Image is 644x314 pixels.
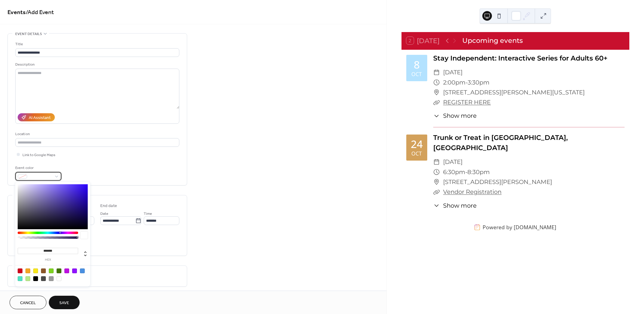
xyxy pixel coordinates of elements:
[100,211,108,217] span: Date
[433,87,440,97] div: ​
[443,78,466,87] span: 2:00pm
[100,203,117,209] div: End date
[433,187,440,197] div: ​
[433,111,477,120] button: ​Show more
[433,177,440,187] div: ​
[20,300,36,306] span: Cancel
[433,167,440,177] div: ​
[483,224,556,231] div: Powered by
[7,7,26,18] a: Events
[57,276,61,281] div: #FFFFFF
[433,133,568,152] a: Trunk or Treat in [GEOGRAPHIC_DATA], [GEOGRAPHIC_DATA]
[144,211,152,217] span: Time
[15,41,178,47] div: Title
[514,224,556,231] a: [DOMAIN_NAME]
[26,7,54,18] span: / Add Event
[18,258,78,262] label: hex
[411,72,422,77] div: Oct
[15,165,60,171] div: Event color
[411,139,423,149] div: 24
[64,268,69,273] div: #BD10E0
[414,59,420,70] div: 8
[29,115,51,121] div: AI Assistant
[49,276,54,281] div: #9B9B9B
[25,268,30,273] div: #F5A623
[18,113,55,121] button: AI Assistant
[22,152,55,158] span: Link to Google Maps
[468,78,490,87] span: 3:30pm
[49,296,80,309] button: Save
[433,157,440,167] div: ​
[33,268,38,273] div: #F8E71C
[41,268,46,273] div: #8B572A
[443,188,501,195] a: Vendor Registration
[59,300,69,306] span: Save
[411,151,422,156] div: Oct
[41,276,46,281] div: #4A4A4A
[433,78,440,87] div: ​
[467,167,490,177] span: 8:30pm
[433,201,477,210] button: ​Show more
[25,276,30,281] div: #B8E986
[443,201,477,210] span: Show more
[18,276,22,281] div: #50E3C2
[33,276,38,281] div: #000000
[443,99,491,106] a: REGISTER HERE
[462,36,523,46] div: Upcoming events
[433,201,440,210] div: ​
[72,268,77,273] div: #9013FE
[443,87,585,97] span: [STREET_ADDRESS][PERSON_NAME][US_STATE]
[443,111,477,120] span: Show more
[465,167,467,177] span: -
[15,61,178,68] div: Description
[15,131,178,137] div: Location
[433,97,440,107] div: ​
[433,67,440,77] div: ​
[10,296,46,309] button: Cancel
[15,31,42,37] span: Event details
[466,78,468,87] span: -
[443,67,463,77] span: [DATE]
[433,54,607,62] a: Stay Independent: Interactive Series for Adults 60+
[80,268,85,273] div: #4A90E2
[443,177,552,187] span: [STREET_ADDRESS][PERSON_NAME]
[443,167,465,177] span: 6:30pm
[443,157,463,167] span: [DATE]
[49,268,54,273] div: #7ED321
[57,268,61,273] div: #417505
[18,268,22,273] div: #D0021B
[433,111,440,120] div: ​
